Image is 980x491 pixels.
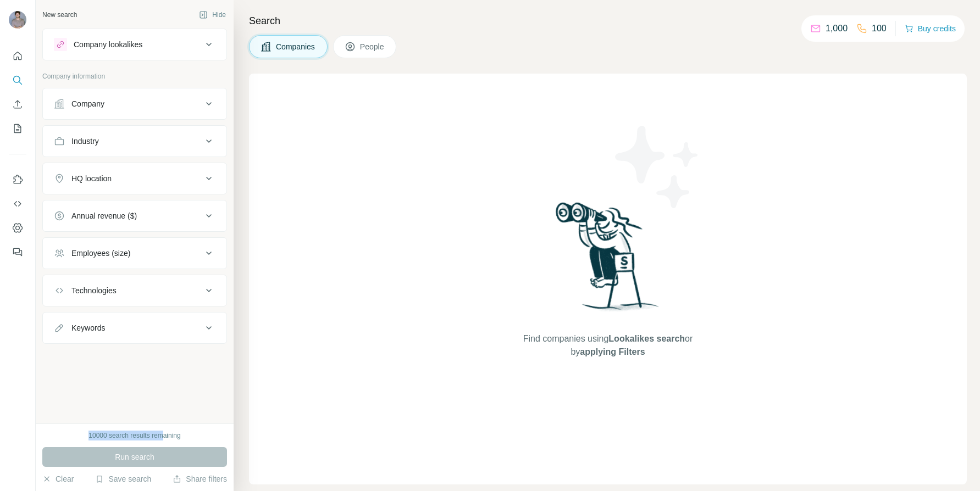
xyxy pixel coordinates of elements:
button: Company lookalikes [43,31,226,58]
span: Lookalikes search [608,334,685,343]
button: Hide [191,7,234,23]
span: People [360,41,385,52]
button: Keywords [43,315,226,341]
button: My lists [9,119,26,138]
button: Use Surfe on LinkedIn [9,170,26,189]
img: Avatar [9,11,26,29]
button: Use Surfe API [9,194,26,214]
div: 10000 search results remaining [88,431,180,440]
div: Company lookalikes [74,39,142,50]
button: Save search [95,473,151,484]
div: Keywords [71,322,105,333]
span: applying Filters [580,347,645,356]
div: Technologies [71,285,117,296]
button: Enrich CSV [9,94,26,114]
p: Company information [42,71,227,81]
span: Companies [276,41,316,52]
button: HQ location [43,165,226,192]
img: Surfe Illustration - Woman searching with binoculars [551,199,665,322]
button: Clear [42,473,74,484]
button: Dashboard [9,218,26,238]
button: Industry [43,128,226,154]
button: Quick start [9,46,26,66]
button: Search [9,70,26,90]
img: Surfe Illustration - Stars [608,118,707,216]
div: Annual revenue ($) [71,210,137,221]
button: Share filters [173,473,227,484]
p: 1,000 [826,22,848,35]
div: Employees (size) [71,248,130,259]
p: 100 [872,22,887,35]
button: Company [43,91,226,117]
div: HQ location [71,173,112,184]
button: Buy credits [905,21,956,36]
div: Company [71,98,104,109]
button: Annual revenue ($) [43,203,226,229]
div: Industry [71,136,99,147]
button: Employees (size) [43,240,226,266]
div: New search [42,10,77,20]
button: Technologies [43,277,226,304]
h4: Search [249,13,967,29]
span: Find companies using or by [520,332,696,359]
button: Feedback [9,242,26,262]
